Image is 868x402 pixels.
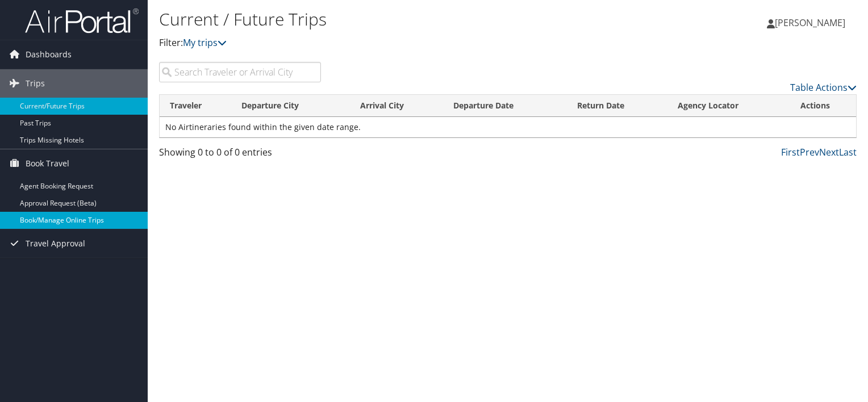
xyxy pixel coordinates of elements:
[443,95,567,117] th: Departure Date: activate to sort column descending
[775,16,845,29] span: [PERSON_NAME]
[26,229,85,258] span: Travel Approval
[160,117,856,137] td: No Airtineraries found within the given date range.
[25,7,139,34] img: airportal-logo.png
[26,40,72,69] span: Dashboards
[819,146,839,158] a: Next
[159,145,321,165] div: Showing 0 to 0 of 0 entries
[26,69,45,98] span: Trips
[767,6,857,40] a: [PERSON_NAME]
[183,36,227,49] a: My trips
[160,95,231,117] th: Traveler: activate to sort column ascending
[567,95,667,117] th: Return Date: activate to sort column ascending
[231,95,350,117] th: Departure City: activate to sort column ascending
[790,81,857,94] a: Table Actions
[839,146,857,158] a: Last
[781,146,800,158] a: First
[790,95,856,117] th: Actions
[159,7,624,31] h1: Current / Future Trips
[667,95,790,117] th: Agency Locator: activate to sort column ascending
[350,95,443,117] th: Arrival City: activate to sort column ascending
[26,149,69,178] span: Book Travel
[159,36,624,51] p: Filter:
[800,146,819,158] a: Prev
[159,62,321,82] input: Search Traveler or Arrival City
